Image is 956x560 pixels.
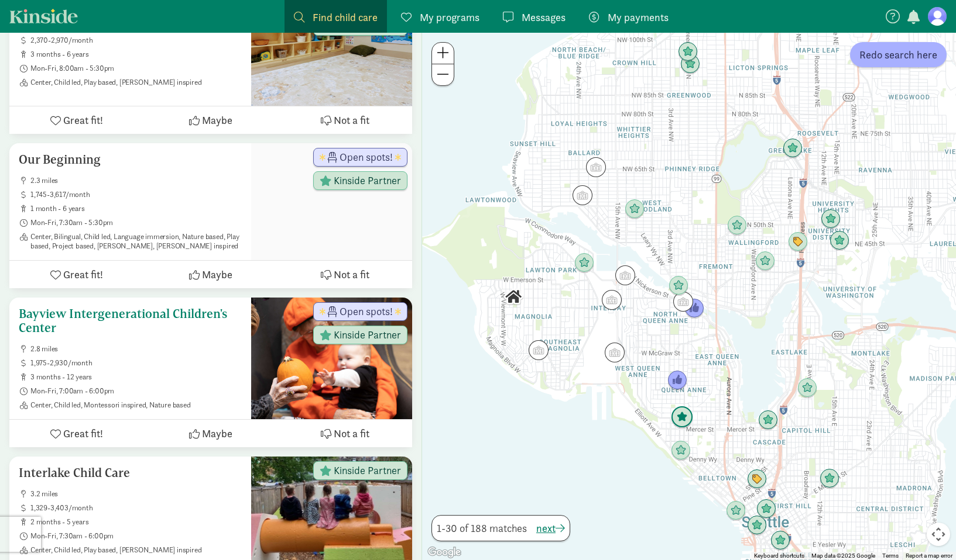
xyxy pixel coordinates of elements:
h5: Bayview Intergenerational Children's Center [19,307,242,335]
div: Click to see details [573,185,592,205]
button: Not a fit [278,261,412,288]
span: 2 months - 5 years [30,517,242,527]
span: Messages [522,9,566,25]
div: Click to see details [755,251,775,271]
span: Great fit! [63,426,103,441]
div: Click to see details [574,253,594,273]
h5: Our Beginning [19,153,242,167]
span: Redo search here [859,47,937,63]
div: Click to see details [605,343,625,362]
button: Redo search here [850,42,947,67]
span: Center, Child led, Play based, [PERSON_NAME] inspired [30,545,242,555]
button: Keyboard shortcuts [754,552,804,560]
div: Click to see details [615,265,635,285]
button: Not a fit [278,106,412,134]
div: Click to see details [821,209,841,229]
span: Center, Bilingual, Child led, Language immersion, Nature based, Play based, Project based, [PERSO... [30,232,242,251]
button: next [536,520,565,536]
span: Kinside Partner [334,330,401,340]
div: Click to see details [756,499,776,519]
span: Kinside Partner [334,175,401,186]
div: Click to see details [529,340,549,360]
button: Not a fit [278,420,412,447]
span: 1,975-2,930/month [30,358,242,368]
img: Google [425,545,464,560]
button: Maybe [143,261,277,288]
button: Maybe [143,106,277,134]
span: 3 months - 12 years [30,372,242,382]
span: Kinside Partner [334,465,401,476]
span: Great fit! [63,112,103,128]
div: Click to see details [667,371,687,390]
span: 2,370-2,970/month [30,36,242,45]
span: My programs [420,9,479,25]
button: Map camera controls [927,523,950,546]
button: Great fit! [9,420,143,447]
div: Click to see details [797,378,817,398]
div: Click to see details [783,139,803,158]
span: Mon-Fri, 8:00am - 5:30pm [30,64,242,73]
span: 2.8 miles [30,344,242,354]
div: Click to see details [758,410,778,430]
span: 1,329-3,403/month [30,503,242,513]
div: Click to see details [678,42,698,62]
a: Open this area in Google Maps (opens a new window) [425,545,464,560]
a: Terms (opens in new tab) [882,552,899,559]
div: Click to see details [586,157,606,177]
div: Click to see details [727,216,747,236]
div: Click to see details [747,516,767,535]
span: Not a fit [334,267,369,282]
div: Click to see details [680,54,700,74]
span: Find child care [313,9,378,25]
div: Click to see details [820,469,840,489]
span: Open spots! [340,306,393,317]
a: Report a map error [906,552,952,559]
span: 1,745-3,617/month [30,190,242,199]
span: Not a fit [334,112,369,128]
div: Click to see details [625,199,645,219]
span: Mon-Fri, 7:00am - 6:00pm [30,386,242,396]
span: Not a fit [334,426,369,441]
div: Click to see details [726,501,746,521]
span: Map data ©2025 Google [811,552,875,559]
span: Maybe [202,112,232,128]
div: Click to see details [671,406,693,428]
span: My payments [608,9,669,25]
div: Click to see details [747,469,767,489]
span: Center, Child led, Play based, [PERSON_NAME] inspired [30,78,242,87]
div: Click to see details [770,531,790,551]
span: 2.3 miles [30,176,242,185]
h5: Interlake Child Care [19,466,242,480]
span: 3 months - 6 years [30,50,242,59]
span: Maybe [202,426,232,441]
span: Maybe [202,267,232,282]
span: Mon-Fri, 7:30am - 6:00pm [30,531,242,541]
span: 1 month - 6 years [30,204,242,213]
div: Click to see details [671,441,691,461]
button: Great fit! [9,261,143,288]
a: Kinside [9,9,78,23]
div: Click to see details [684,299,704,319]
div: Click to see details [673,292,693,312]
div: Click to see details [669,276,688,296]
span: 1-30 of 188 matches [437,520,527,536]
div: Click to see details [830,231,849,251]
span: Great fit! [63,267,103,282]
div: Click to see details [602,290,622,310]
div: Click to see details [788,232,808,252]
button: Great fit! [9,106,143,134]
button: Maybe [143,420,277,447]
span: Center, Child led, Montessori inspired, Nature based [30,400,242,410]
span: Open spots! [340,152,393,163]
div: Click to see details [503,287,523,307]
span: Mon-Fri, 7:30am - 5:30pm [30,218,242,227]
span: 3.2 miles [30,489,242,499]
